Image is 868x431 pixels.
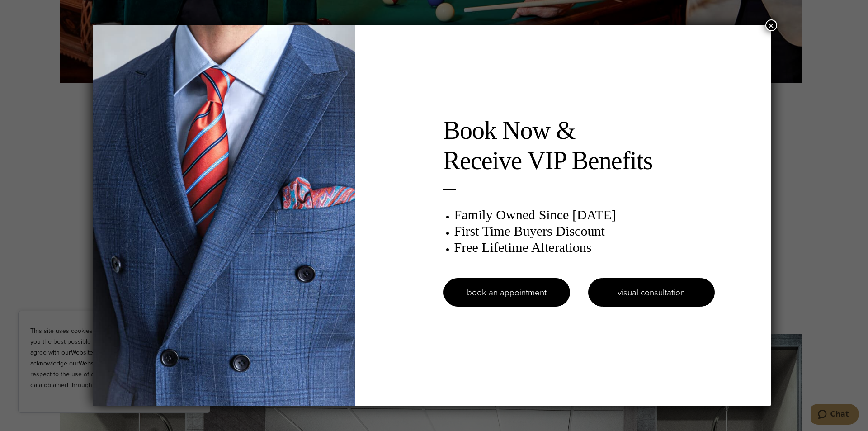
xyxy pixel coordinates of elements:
a: visual consultation [588,278,715,307]
a: book an appointment [443,278,570,307]
h3: Free Lifetime Alterations [454,239,715,256]
h3: Family Owned Since [DATE] [454,207,715,223]
button: Close [765,19,777,31]
span: Chat [20,6,38,14]
h3: First Time Buyers Discount [454,223,715,239]
h2: Book Now & Receive VIP Benefits [443,115,715,176]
